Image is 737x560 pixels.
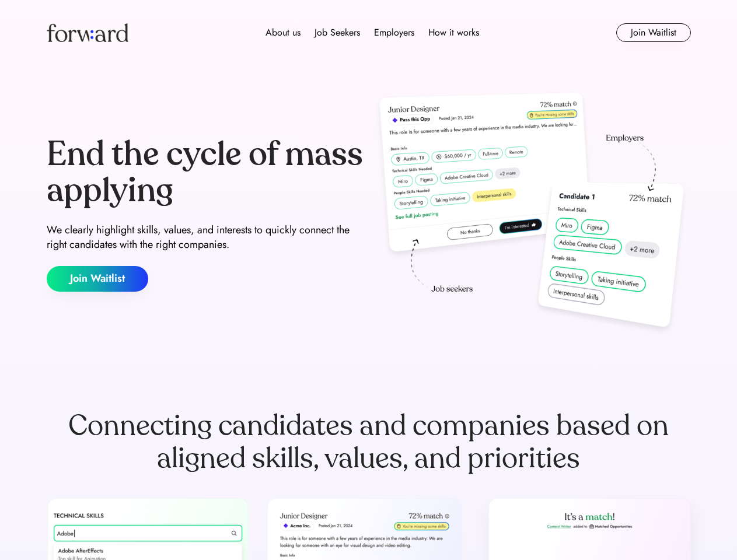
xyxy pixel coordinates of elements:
img: hero-image.png [373,89,691,339]
div: How it works [428,26,479,40]
div: End the cycle of mass applying [47,136,364,208]
img: Forward logo [47,23,128,42]
div: Connecting candidates and companies based on aligned skills, values, and priorities [47,409,691,475]
div: We clearly highlight skills, values, and interests to quickly connect the right candidates with t... [47,223,364,252]
div: About us [266,26,301,40]
button: Join Waitlist [616,23,691,42]
div: Employers [374,26,414,40]
div: Job Seekers [315,26,360,40]
button: Join Waitlist [47,266,148,292]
